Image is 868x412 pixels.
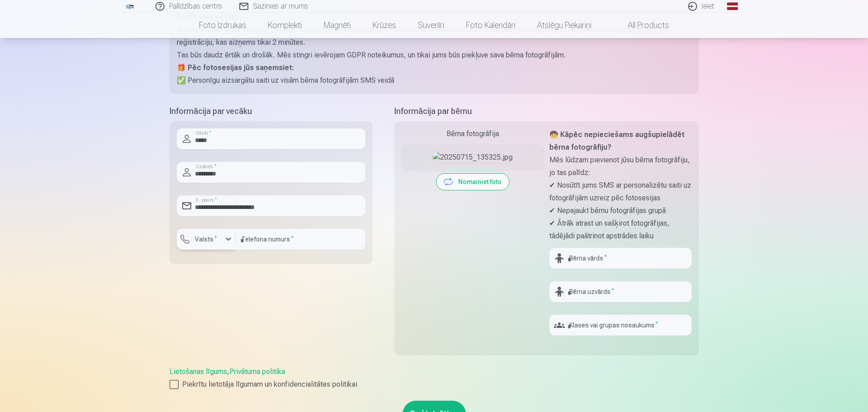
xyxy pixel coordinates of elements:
a: Privātuma politika [229,367,285,376]
button: Nomainiet foto [436,174,509,190]
a: Komplekti [257,13,313,38]
p: ✅ Personīgu aizsargātu saiti uz visām bērna fotogrāfijām SMS veidā [177,74,692,87]
label: Piekrītu lietotāja līgumam un konfidencialitātes politikai [170,379,699,390]
p: ✔ Nepajaukt bērnu fotogrāfijas grupā [549,204,692,217]
a: Foto izdrukas [188,13,257,38]
a: Lietošanas līgums [170,367,227,376]
a: Magnēti [313,13,362,38]
a: All products [602,13,680,38]
p: ✔ Nosūtīt jums SMS ar personalizētu saiti uz fotogrāfijām uzreiz pēc fotosesijas [549,179,692,204]
p: Tas būs daudz ērtāk un drošāk. Mēs stingri ievērojam GDPR noteikumus, un tikai jums būs piekļuve ... [177,49,692,62]
h5: Informācija par bērnu [394,105,699,118]
a: Atslēgu piekariņi [526,13,602,38]
img: /fa1 [125,4,135,9]
div: Bērna fotogrāfija [402,128,544,139]
a: Krūzes [362,13,407,38]
strong: 🧒 Kāpēc nepieciešams augšupielādēt bērna fotogrāfiju? [549,130,684,152]
img: 20250715_135325.jpg [433,152,513,163]
button: Valsts* [177,229,236,250]
p: ✔ Ātrāk atrast un sašķirot fotogrāfijas, tādējādi paātrinot apstrādes laiku [549,217,692,242]
a: Foto kalendāri [455,13,526,38]
div: , [170,366,699,390]
a: Suvenīri [407,13,455,38]
label: Valsts [191,235,221,244]
p: Mēs lūdzam pievienot jūsu bērna fotogrāfiju, jo tas palīdz: [549,154,692,179]
strong: 🎁 Pēc fotosesijas jūs saņemsiet: [177,63,294,72]
h5: Informācija par vecāku [170,105,373,118]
